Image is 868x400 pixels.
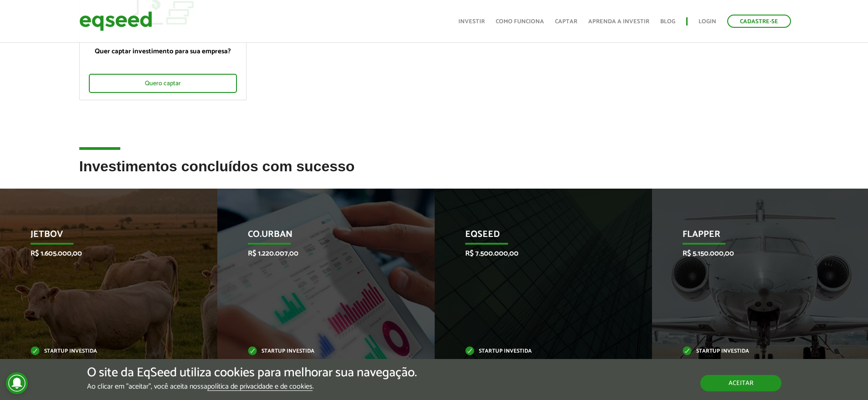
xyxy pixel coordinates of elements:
p: R$ 7.500.000,00 [465,249,608,258]
p: Startup investida [31,349,173,354]
h2: Investimentos concluídos com sucesso [79,159,789,188]
p: Startup investida [248,349,390,354]
p: Ao clicar em "aceitar", você aceita nossa . [87,382,417,391]
img: EqSeed [79,9,152,33]
a: Investir [458,19,485,25]
p: R$ 5.150.000,00 [683,249,825,258]
a: Login [699,19,716,25]
p: Startup investida [683,349,825,354]
div: Quero captar [89,74,237,93]
a: Cadastre-se [727,15,791,28]
p: Startup investida [465,349,608,354]
a: Aprenda a investir [588,19,649,25]
p: JetBov [31,229,173,245]
a: política de privacidade e de cookies [207,383,313,391]
p: R$ 1.605.000,00 [31,249,173,258]
a: Como funciona [496,19,544,25]
a: Captar [555,19,577,25]
button: Aceitar [700,375,781,391]
h5: O site da EqSeed utiliza cookies para melhorar sua navegação. [87,366,417,380]
p: R$ 1.220.007,00 [248,249,390,258]
p: Co.Urban [248,229,390,245]
p: Flapper [683,229,825,245]
a: Blog [660,19,675,25]
p: Quer captar investimento para sua empresa? [89,47,237,56]
p: EqSeed [465,229,608,245]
